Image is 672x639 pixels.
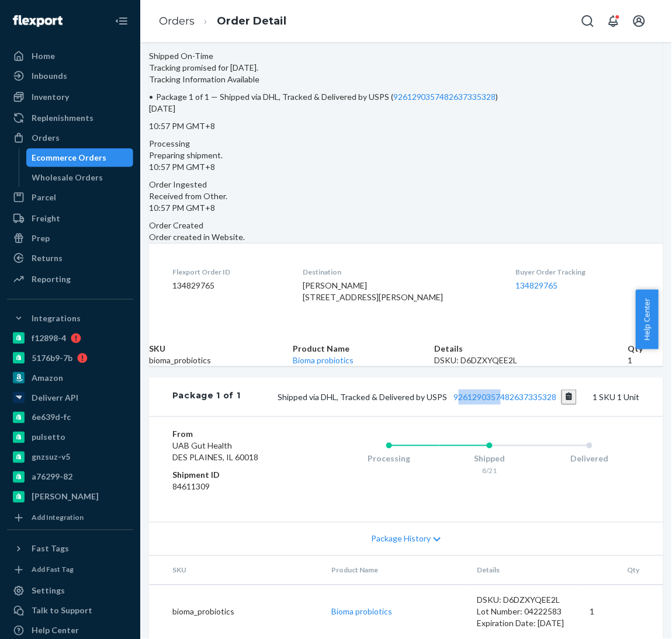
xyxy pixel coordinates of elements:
[581,556,663,585] th: Qty
[32,392,78,404] div: Deliverr API
[26,168,134,187] a: Wholesale Orders
[602,9,625,33] button: Open notifications
[26,148,134,167] a: Ecommerce Orders
[149,74,663,85] p: Tracking Information Available
[156,92,209,102] span: Package 1 of 1
[220,92,498,102] span: Shipped via DHL, Tracked & Delivered by USPS ( )
[172,390,241,405] div: Package 1 of 1
[149,202,663,214] p: 10:57 PM GMT+8
[32,152,107,164] div: Ecommerce Orders
[172,441,258,463] span: UAB Gut Health DES PLAINES, IL 60018
[439,466,539,476] div: 8/21
[13,15,63,27] img: Flexport logo
[32,513,84,523] div: Add Integration
[332,607,393,617] a: Bioma probiotics
[32,352,72,364] div: 5176b9-7b
[32,471,72,483] div: a76299-82
[32,312,81,324] div: Integrations
[454,392,557,402] a: 9261290357482637335328
[7,249,133,268] a: Returns
[32,625,79,637] div: Help Center
[7,602,133,620] a: Talk to Support
[150,4,296,39] ol: breadcrumbs
[172,280,284,291] dd: 134829765
[32,605,92,617] div: Talk to Support
[149,103,663,114] p: [DATE]
[211,92,218,102] span: —
[7,209,133,228] a: Freight
[32,232,50,244] div: Prep
[159,15,195,27] a: Orders
[172,429,293,440] dt: From
[7,188,133,207] a: Parcel
[32,432,65,443] div: pulsetto
[516,267,640,277] dt: Buyer Order Tracking
[7,540,133,558] button: Fast Tags
[32,112,93,124] div: Replenishments
[7,67,133,85] a: Inbounds
[576,9,600,33] button: Open Search Box
[149,161,663,173] p: 10:57 PM GMT+8
[149,179,663,190] div: Order Ingested
[32,172,103,183] div: Wholesale Orders
[149,556,323,585] th: SKU
[278,392,577,402] span: Shipped via DHL, Tracked & Delivered by USPS
[636,290,659,349] button: Help Center
[7,468,133,487] a: a76299-82
[7,563,133,577] a: Add Fast Tag
[32,273,71,285] div: Reporting
[7,511,133,525] a: Add Integration
[32,252,63,264] div: Returns
[32,50,55,62] div: Home
[293,343,435,355] th: Product Name
[7,47,133,65] a: Home
[149,138,663,150] div: Processing
[32,213,60,224] div: Freight
[32,585,65,597] div: Settings
[303,280,443,302] span: [PERSON_NAME] [STREET_ADDRESS][PERSON_NAME]
[32,192,56,203] div: Parcel
[32,332,66,344] div: f12898-4
[32,452,70,463] div: gnzsuz-v5
[7,388,133,407] a: Deliverr API
[7,109,133,127] a: Replenishments
[293,355,354,365] a: Bioma probiotics
[516,280,558,290] a: 134829765
[7,229,133,248] a: Prep
[7,349,133,367] a: 5176b9-7b
[217,15,286,27] a: Order Detail
[149,220,663,243] div: Order created in Website.
[32,70,67,82] div: Inbounds
[303,267,497,277] dt: Destination
[340,453,439,465] div: Processing
[7,329,133,348] a: f12898-4
[32,132,60,144] div: Orders
[149,355,293,366] td: bioma_probiotics
[628,9,651,33] button: Open account menu
[581,585,663,639] td: 1
[435,355,628,366] div: DSKU: D6DZXYQEE2L
[110,9,133,33] button: Close Navigation
[7,408,133,427] a: 6e639d-fc
[172,481,293,493] dd: 84611309
[628,355,663,366] td: 1
[7,270,133,289] a: Reporting
[7,88,133,106] a: Inventory
[172,470,293,481] dt: Shipment ID
[32,565,74,575] div: Add Fast Tag
[435,343,628,355] th: Details
[7,309,133,328] button: Integrations
[149,343,293,355] th: SKU
[540,453,640,465] div: Delivered
[149,50,663,103] div: Tracking promised for [DATE].
[7,369,133,387] a: Amazon
[477,606,571,618] div: Lot Number: 04222583
[439,453,539,465] div: Shipped
[477,595,571,606] div: DSKU: D6DZXYQEE2L
[393,92,496,102] a: 9261290357482637335328
[562,390,577,405] button: Copy tracking number
[628,343,663,355] th: Qty
[323,556,468,585] th: Product Name
[149,179,663,202] div: Received from Other.
[7,448,133,467] a: gnzsuz-v5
